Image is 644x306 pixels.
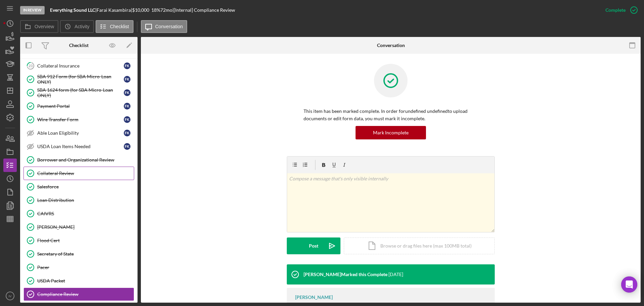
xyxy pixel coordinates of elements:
[23,180,134,193] a: Salesforce
[37,103,124,109] div: Payment Portal
[304,272,387,277] div: [PERSON_NAME] Marked this Complete
[23,140,134,153] a: USDA Loan Items NeededFK
[8,294,12,298] text: IV
[23,59,134,73] a: 23Collateral InsuranceFK
[605,3,626,17] div: Complete
[50,7,97,13] div: |
[23,247,134,261] a: Secretary of State
[37,238,134,243] div: Flood Cert
[124,62,130,69] div: F K
[37,157,134,163] div: Borrower and Organizational Review
[309,237,318,254] div: Post
[37,144,124,149] div: USDA Loan Items Needed
[37,278,134,283] div: USDA Packet
[96,20,133,33] button: Checklist
[37,251,134,257] div: Secretary of State
[23,207,134,220] a: CAIVRS
[3,289,17,303] button: IV
[621,276,637,293] div: Open Intercom Messenger
[23,86,134,99] a: SBA 1624 form (for SBA Micro-Loan ONLY)FK
[160,7,172,13] div: 72 mo
[60,20,94,33] button: Activity
[37,74,124,85] div: SBA 912 Form (for SBA Micro-Loan ONLY)
[388,272,403,277] time: 2025-08-27 05:15
[172,7,235,13] div: | [Internal] Compliance Review
[110,24,129,29] label: Checklist
[23,167,134,180] a: Collateral Review
[295,295,333,300] div: [PERSON_NAME]
[74,24,89,29] label: Activity
[141,20,187,33] button: Conversation
[124,89,130,96] div: F K
[50,7,95,13] b: Everything Sound LLC
[132,7,149,13] span: $10,000
[23,126,134,140] a: Able Loan EligibilityFK
[124,103,130,110] div: F K
[124,143,130,150] div: F K
[37,265,134,270] div: Pacer
[29,63,33,68] tspan: 23
[37,211,134,216] div: CAIVRS
[377,43,405,48] div: Conversation
[287,237,340,254] button: Post
[304,107,478,123] p: This item has been marked complete. In order for undefined undefined to upload documents or edit ...
[37,117,124,122] div: Wire Transfer Form
[37,292,134,297] div: Compliance Review
[23,288,134,301] a: Compliance Review
[356,126,426,139] button: Mark Incomplete
[151,7,160,13] div: 18 %
[37,87,124,98] div: SBA 1624 form (for SBA Micro-Loan ONLY)
[23,234,134,247] a: Flood Cert
[37,63,124,69] div: Collateral Insurance
[155,24,183,29] label: Conversation
[37,130,124,136] div: Able Loan Eligibility
[37,198,134,203] div: Loan Distribution
[124,116,130,123] div: F K
[37,224,134,230] div: [PERSON_NAME]
[124,76,130,83] div: F K
[23,73,134,86] a: SBA 912 Form (for SBA Micro-Loan ONLY)FK
[20,6,45,14] div: In Review
[23,261,134,274] a: Pacer
[69,43,89,48] div: Checklist
[37,171,134,176] div: Collateral Review
[37,184,134,189] div: Salesforce
[23,113,134,126] a: Wire Transfer FormFK
[124,130,130,136] div: F K
[23,153,134,167] a: Borrower and Organizational Review
[23,193,134,207] a: Loan Distribution
[599,3,641,17] button: Complete
[373,126,409,139] div: Mark Incomplete
[35,24,54,29] label: Overview
[23,220,134,234] a: [PERSON_NAME]
[23,99,134,113] a: Payment PortalFK
[23,274,134,288] a: USDA Packet
[97,7,132,13] div: Farai Kasambira |
[20,20,58,33] button: Overview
